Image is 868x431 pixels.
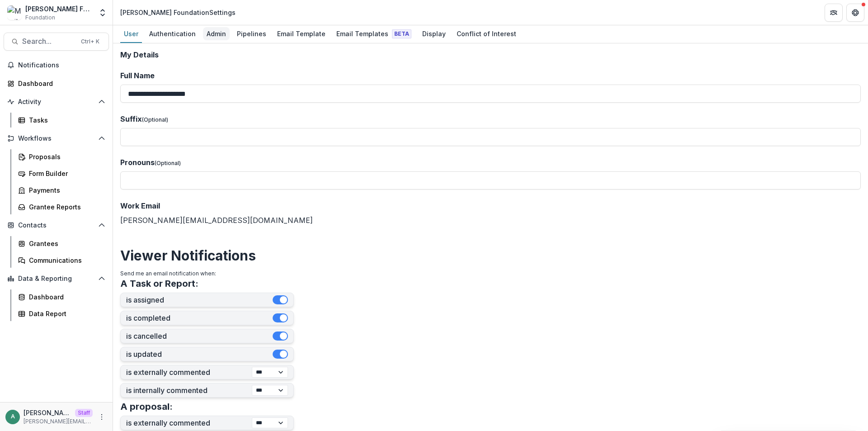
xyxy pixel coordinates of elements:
[14,149,109,164] a: Proposals
[120,25,142,43] a: User
[4,33,109,51] button: Search...
[4,271,109,286] button: Open Data & Reporting
[419,27,449,40] div: Display
[14,166,109,181] a: Form Builder
[155,160,181,166] span: (Optional)
[4,218,109,232] button: Open Contacts
[126,314,273,322] label: is completed
[96,4,109,22] button: Open entity switcher
[29,115,102,125] div: Tasks
[120,114,142,123] span: Suffix
[126,419,252,427] label: is externally commented
[24,417,93,426] p: [PERSON_NAME][EMAIL_ADDRESS][DOMAIN_NAME]
[825,4,843,22] button: Partners
[126,332,273,341] label: is cancelled
[4,131,109,146] button: Open Workflows
[120,158,155,167] span: Pronouns
[126,386,252,395] label: is internally commented
[18,222,94,229] span: Contacts
[120,278,198,289] h3: A Task or Report:
[11,414,15,420] div: anveet@trytemelio.com
[419,25,449,43] a: Display
[126,350,273,359] label: is updated
[29,309,102,318] div: Data Report
[96,412,107,422] button: More
[274,25,329,43] a: Email Template
[203,25,230,43] a: Admin
[4,76,109,91] a: Dashboard
[24,408,71,417] p: [PERSON_NAME][EMAIL_ADDRESS][DOMAIN_NAME]
[14,306,109,321] a: Data Report
[25,4,93,14] div: [PERSON_NAME] Foundation
[392,29,411,38] span: Beta
[18,275,94,283] span: Data & Reporting
[79,37,101,47] div: Ctrl + K
[120,401,173,412] h3: A proposal:
[233,25,270,43] a: Pipelines
[14,289,109,304] a: Dashboard
[14,113,109,128] a: Tasks
[75,409,93,417] p: Staff
[333,27,415,40] div: Email Templates
[120,51,861,59] h2: My Details
[4,58,109,72] button: Notifications
[846,4,864,22] button: Get Help
[333,25,415,43] a: Email Templates Beta
[126,296,273,304] label: is assigned
[22,37,75,46] span: Search...
[146,25,199,43] a: Authentication
[29,256,102,265] div: Communications
[274,27,329,40] div: Email Template
[18,98,94,106] span: Activity
[25,14,55,22] span: Foundation
[18,62,105,69] span: Notifications
[120,71,155,80] span: Full Name
[29,169,102,178] div: Form Builder
[18,79,102,88] div: Dashboard
[142,116,168,123] span: (Optional)
[29,292,102,302] div: Dashboard
[29,152,102,161] div: Proposals
[14,183,109,198] a: Payments
[203,27,230,40] div: Admin
[14,199,109,214] a: Grantee Reports
[29,239,102,248] div: Grantees
[120,270,216,277] span: Send me an email notification when:
[453,25,520,43] a: Conflict of Interest
[18,135,94,142] span: Workflows
[233,27,270,40] div: Pipelines
[126,368,252,377] label: is externally commented
[120,247,861,264] h2: Viewer Notifications
[120,200,861,226] div: [PERSON_NAME][EMAIL_ADDRESS][DOMAIN_NAME]
[4,95,109,109] button: Open Activity
[146,27,199,40] div: Authentication
[120,8,236,17] div: [PERSON_NAME] Foundation Settings
[14,236,109,251] a: Grantees
[120,201,160,210] span: Work Email
[14,253,109,268] a: Communications
[453,27,520,40] div: Conflict of Interest
[29,202,102,212] div: Grantee Reports
[7,5,22,20] img: Marilyn Brachman Hoffman Foundation
[120,27,142,40] div: User
[29,185,102,195] div: Payments
[117,6,239,19] nav: breadcrumb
